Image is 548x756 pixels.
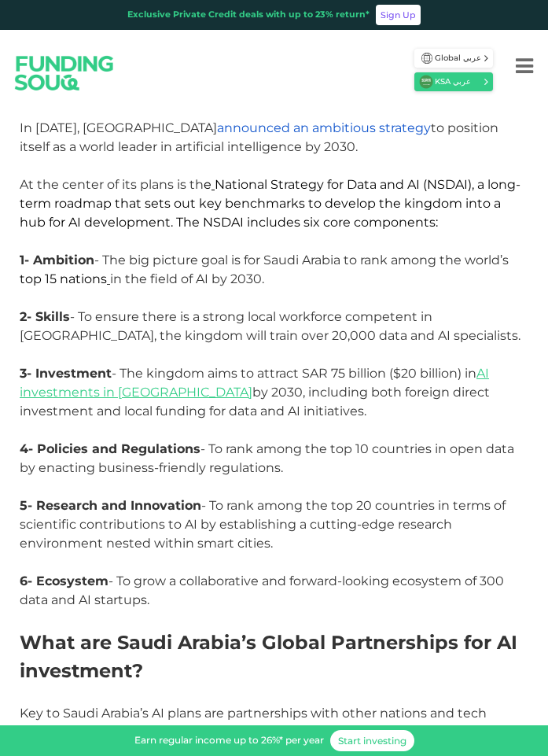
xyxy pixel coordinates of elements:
span: 5- Research and Innovation [20,498,201,513]
div: Exclusive Private Credit deals with up to 23% return* [127,9,370,22]
span: - To grow a collaborative and forward-looking ecosystem of 300 data and AI startups. [20,573,504,607]
button: Menu [501,36,548,99]
span: 4- Policies and Regulations [20,441,200,456]
span: - To ensure there is a strong local workforce competent in [GEOGRAPHIC_DATA], the kingdom will tr... [20,309,520,343]
span: - To rank among the top 10 countries in open data by enacting business-friendly regulations. [20,441,514,475]
img: SA Flag [419,75,433,89]
span: e National Strategy for Data and AI (NSDAI), a long-term roadmap that sets out key benchmarks to ... [20,177,520,230]
span: top 15 nations [20,271,107,286]
span: What are Saudi Arabia’s Global Partnerships for AI investment? [20,631,517,682]
span: - The big picture goal is for Saudi Arabia to rank among the world’s in the field of AI by 2030. [20,253,509,286]
span: - To rank among the top 20 countries in terms of scientific contributions to AI by establishing a... [20,498,506,551]
span: 6- Ecosystem [20,573,108,588]
a: Sign Up [376,5,421,25]
span: 3- Investment [20,366,112,381]
span: 1- Ambition [20,253,94,267]
span: . [90,725,92,739]
span: In [DATE], [GEOGRAPHIC_DATA] to position itself as a world leader in artificial intelligence by 2... [20,120,520,230]
span: - The kingdom aims to attract SAR 75 billion ($20 billion) in by 2030, including both foreign dir... [20,366,490,419]
span: 2- Skills [20,309,70,324]
span: Global عربي [435,53,483,65]
a: Start investing [330,730,414,751]
img: Logo [2,41,127,105]
span: KSA عربي [435,76,483,88]
a: announced an ambitious strategy [217,120,431,135]
img: SA Flag [421,53,432,64]
div: Earn regular income up to 26%* per year [134,734,324,748]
